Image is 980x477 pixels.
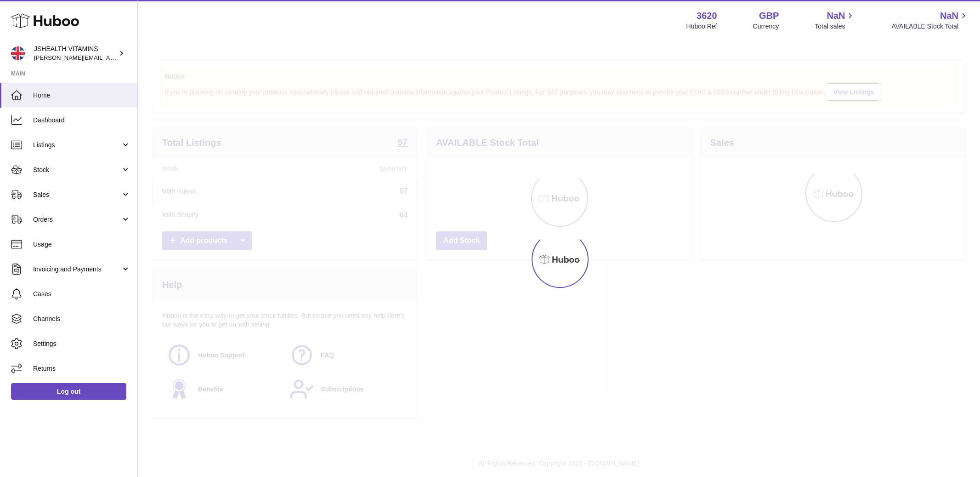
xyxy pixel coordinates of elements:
span: [PERSON_NAME][EMAIL_ADDRESS][DOMAIN_NAME] [34,54,184,61]
span: NaN [827,10,845,22]
div: Huboo Ref [686,22,717,31]
span: Home [33,91,130,100]
span: Channels [33,315,130,323]
a: NaN AVAILABLE Stock Total [891,10,969,31]
span: Stock [33,166,121,174]
span: Cases [33,290,130,299]
span: Orders [33,215,121,224]
img: francesca@jshealthvitamins.com [11,46,25,60]
a: Log out [11,383,126,400]
strong: 3620 [697,10,717,22]
span: NaN [940,10,958,22]
a: NaN Total sales [815,10,855,31]
span: AVAILABLE Stock Total [891,22,969,31]
div: Currency [753,22,779,31]
span: Sales [33,190,121,199]
span: Invoicing and Payments [33,265,121,274]
div: JSHEALTH VITAMINS [34,45,117,62]
span: Returns [33,364,130,373]
span: Settings [33,339,130,348]
span: Usage [33,240,130,249]
span: Dashboard [33,116,130,125]
span: Listings [33,141,121,149]
span: Total sales [815,22,855,31]
strong: GBP [759,10,779,22]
